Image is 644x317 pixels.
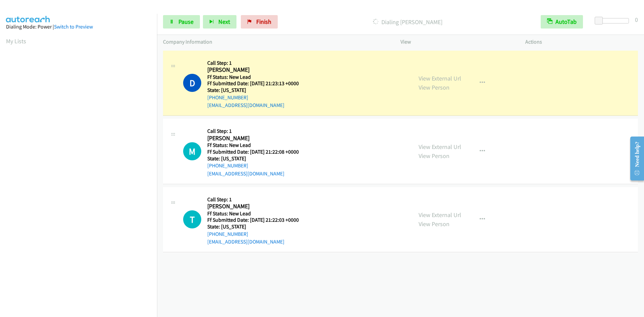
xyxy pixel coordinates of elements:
div: The call is yet to be attempted [183,210,201,228]
a: View External Url [419,143,461,151]
h5: Ff Status: New Lead [207,74,307,81]
a: [PHONE_NUMBER] [207,162,248,169]
a: Finish [241,15,278,29]
h5: Call Step: 1 [207,60,307,66]
h2: [PERSON_NAME] [207,135,307,142]
h5: Call Step: 1 [207,196,307,203]
span: Finish [256,18,271,25]
div: Dialing Mode: Power | [6,23,151,31]
a: [EMAIL_ADDRESS][DOMAIN_NAME] [207,170,284,177]
h5: Ff Submitted Date: [DATE] 21:22:08 +0000 [207,149,307,155]
h1: M [183,142,201,160]
h1: D [183,74,201,92]
a: My Lists [6,37,26,45]
span: Pause [178,18,194,25]
a: View Person [419,84,449,91]
p: View [400,38,513,46]
h5: State: [US_STATE] [207,155,307,162]
h5: Call Step: 1 [207,128,307,135]
div: Delay between calls (in seconds) [598,18,629,23]
a: Pause [163,15,200,29]
a: View External Url [419,211,461,219]
div: The call is yet to be attempted [183,142,201,160]
a: View External Url [419,74,461,82]
h5: Ff Status: New Lead [207,142,307,149]
a: [PHONE_NUMBER] [207,231,248,237]
a: [EMAIL_ADDRESS][DOMAIN_NAME] [207,102,284,108]
h2: [PERSON_NAME] [207,66,307,74]
a: View Person [419,220,449,228]
h5: State: [US_STATE] [207,223,307,230]
span: Next [218,18,230,25]
button: Next [203,15,236,29]
h2: [PERSON_NAME] [207,203,307,210]
h5: Ff Submitted Date: [DATE] 21:23:13 +0000 [207,80,307,87]
div: 0 [635,15,638,24]
h5: Ff Submitted Date: [DATE] 21:22:03 +0000 [207,217,307,223]
p: Actions [525,38,638,46]
h5: Ff Status: New Lead [207,210,307,217]
h5: State: [US_STATE] [207,87,307,94]
button: AutoTab [541,15,583,29]
a: [EMAIL_ADDRESS][DOMAIN_NAME] [207,239,284,245]
h1: T [183,210,201,228]
p: Company Information [163,38,388,46]
a: [PHONE_NUMBER] [207,94,248,101]
iframe: Resource Center [625,132,644,185]
a: Switch to Preview [54,23,93,30]
a: View Person [419,152,449,160]
p: Dialing [PERSON_NAME] [287,17,529,27]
